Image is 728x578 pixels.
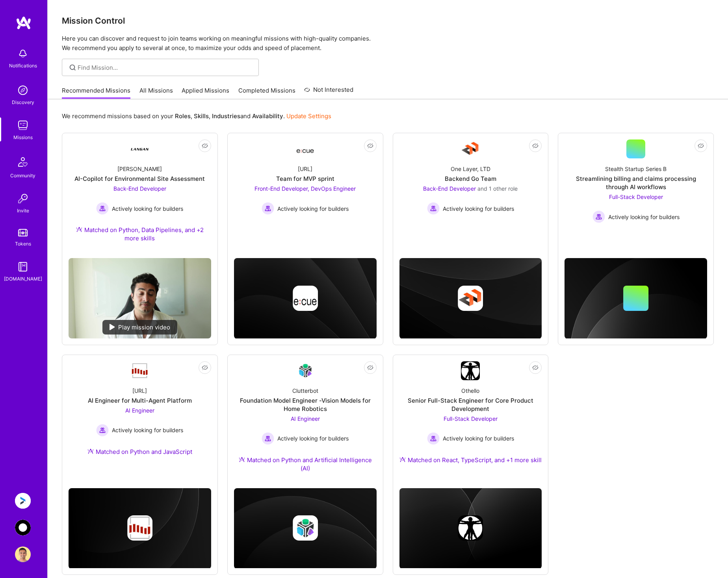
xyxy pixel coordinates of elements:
img: cover [234,258,377,339]
img: Actively looking for builders [427,432,440,445]
span: Actively looking for builders [112,426,183,434]
i: icon EyeClosed [367,364,373,371]
img: discovery [15,82,31,98]
img: teamwork [15,117,31,133]
a: Company Logo[URL]Team for MVP sprintFront-End Developer, DevOps Engineer Actively looking for bui... [234,139,377,236]
span: Back-End Developer [423,185,476,192]
a: AnyTeam: Team for AI-Powered Sales Platform [13,520,33,535]
img: Company Logo [296,361,315,380]
div: Invite [17,206,29,215]
span: Actively looking for builders [608,213,680,221]
i: icon EyeClosed [202,143,208,149]
span: AI Engineer [125,407,154,414]
span: and 1 other role [477,185,518,192]
i: icon EyeClosed [532,143,539,149]
b: Industries [212,112,240,120]
i: icon EyeClosed [698,143,704,149]
img: Company logo [458,515,483,541]
span: Full-Stack Developer [444,415,498,422]
span: Full-Stack Developer [609,193,663,200]
a: Stealth Startup Series BStreamlining billing and claims processing through AI workflowsFull-Stack... [565,139,707,236]
span: Back-End Developer [113,185,166,192]
span: AI Engineer [291,415,320,422]
img: cover [565,258,707,339]
img: Company Logo [130,362,149,379]
a: User Avatar [13,546,33,562]
img: Ateam Purple Icon [87,448,94,454]
span: Actively looking for builders [443,204,514,213]
div: Matched on React, TypeScript, and +1 more skill [399,456,542,464]
div: Backend Go Team [445,175,496,183]
b: Roles [175,112,191,120]
img: Company logo [293,515,318,541]
img: Actively looking for builders [96,202,109,215]
a: Update Settings [286,112,331,120]
span: Actively looking for builders [277,434,349,442]
img: Anguleris: BIMsmart AI MVP [15,493,31,509]
img: guide book [15,259,31,275]
img: Actively looking for builders [592,210,605,223]
div: Othello [461,387,479,395]
img: Company Logo [461,361,480,380]
img: Invite [15,191,31,206]
div: Streamlining billing and claims processing through AI workflows [565,175,707,191]
a: Company Logo[PERSON_NAME]AI-Copilot for Environmental Site AssessmentBack-End Developer Actively ... [69,139,211,252]
span: Actively looking for builders [277,204,349,213]
span: Actively looking for builders [112,204,183,213]
img: cover [399,258,542,339]
div: Clutterbot [292,387,318,395]
div: Notifications [9,61,37,70]
a: Recommended Missions [62,86,130,99]
img: Company logo [458,286,483,311]
img: User Avatar [15,546,31,562]
a: Company LogoClutterbotFoundation Model Engineer -Vision Models for Home RoboticsAI Engineer Activ... [234,361,377,482]
a: Completed Missions [238,86,295,99]
span: Actively looking for builders [443,434,514,442]
img: play [110,324,115,330]
div: One Layer, LTD [451,165,490,173]
a: Company LogoOthelloSenior Full-Stack Engineer for Core Product DevelopmentFull-Stack Developer Ac... [399,361,542,474]
a: Company LogoOne Layer, LTDBackend Go TeamBack-End Developer and 1 other roleActively looking for ... [399,139,542,236]
div: [URL] [298,165,312,173]
input: Find Mission... [78,63,253,72]
div: Discovery [12,98,34,106]
div: Matched on Python and JavaScript [87,448,192,456]
img: Ateam Purple Icon [399,456,406,463]
div: Matched on Python and Artificial Intelligence (AI) [234,456,377,472]
div: Foundation Model Engineer -Vision Models for Home Robotics [234,396,377,413]
img: Community [13,152,32,171]
img: cover [399,488,542,569]
div: Community [10,171,35,180]
b: Availability [252,112,283,120]
div: AI Engineer for Multi-Agent Platform [88,396,192,405]
b: Skills [194,112,209,120]
i: icon EyeClosed [532,364,539,371]
div: Stealth Startup Series B [605,165,667,173]
i: icon EyeClosed [202,364,208,371]
div: Tokens [15,240,31,248]
div: [PERSON_NAME] [117,165,162,173]
img: Actively looking for builders [96,424,109,437]
img: Company logo [293,286,318,311]
div: AI-Copilot for Environmental Site Assessment [74,175,205,183]
img: cover [69,488,211,569]
h3: Mission Control [62,16,714,26]
img: Company logo [127,515,152,541]
img: Company Logo [461,139,480,158]
img: Actively looking for builders [262,432,274,445]
a: Anguleris: BIMsmart AI MVP [13,493,33,509]
img: Company Logo [296,142,315,156]
img: tokens [18,229,28,236]
div: Play mission video [102,320,177,335]
div: [URL] [132,387,147,395]
a: Applied Missions [182,86,229,99]
img: Actively looking for builders [427,202,440,215]
div: Missions [13,133,33,141]
div: Senior Full-Stack Engineer for Core Product Development [399,396,542,413]
img: logo [16,16,32,30]
a: Not Interested [304,85,353,99]
i: icon SearchGrey [68,63,77,72]
img: AnyTeam: Team for AI-Powered Sales Platform [15,520,31,535]
img: Ateam Purple Icon [76,226,82,232]
img: No Mission [69,258,211,338]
